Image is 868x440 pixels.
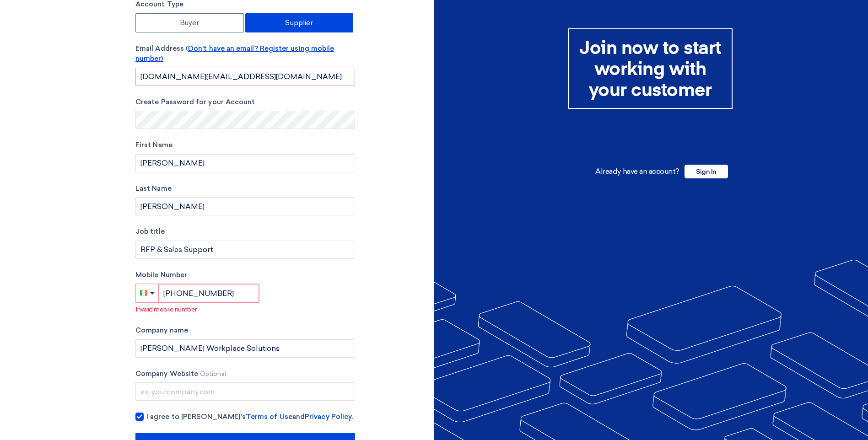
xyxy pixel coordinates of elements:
[305,413,351,421] a: Privacy Policy
[246,413,292,421] a: Terms of Use
[135,44,334,63] span: (Don't have an email? Register using mobile number)
[135,183,355,194] label: Last Name
[135,97,355,107] label: Create Password for your Account
[136,305,355,314] p: Invalid mobile number
[135,154,355,172] input: Enter your first name...
[685,165,728,178] span: Sign In
[135,325,355,336] label: Company name
[135,270,355,280] label: Mobile Number
[135,13,244,32] label: Buyer
[685,167,728,176] a: Sign In
[200,370,226,377] span: Optional
[135,68,355,86] input: Enter your business email...
[135,43,355,64] label: Email Address
[146,412,353,422] span: I agree to [PERSON_NAME]’s and .
[135,339,355,358] input: Enter your company name...
[135,140,355,150] label: First Name
[135,369,355,379] label: Company Website
[245,13,354,32] label: Supplier
[568,28,733,109] div: Join now to start working with your customer
[135,197,355,215] input: Last Name...
[135,226,355,237] label: Job title
[135,241,355,259] input: Enter your job title...
[595,167,679,176] span: Already have an account?
[135,382,355,401] input: ex: yourcompany.com
[158,284,259,302] input: Enter phone number...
